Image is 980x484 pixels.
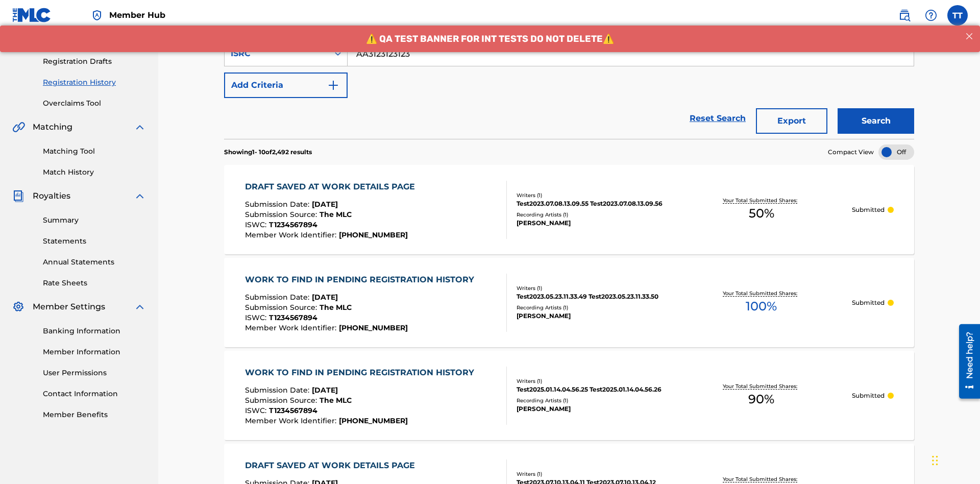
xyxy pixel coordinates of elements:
img: Top Rightsholder [91,9,103,21]
img: Matching [12,121,25,133]
div: Recording Artists ( 1 ) [517,397,671,404]
div: ISRC [231,47,323,60]
a: Rate Sheets [43,278,146,288]
p: Submitted [852,391,885,400]
span: Member Work Identifier : [245,230,339,239]
span: Submission Source : [245,303,320,312]
div: Drag [932,445,938,476]
div: Recording Artists ( 1 ) [517,211,671,219]
span: The MLC [320,396,352,405]
p: Your Total Submitted Shares: [723,475,800,483]
span: Compact View [828,148,874,157]
span: [DATE] [312,385,338,395]
a: Member Information [43,347,146,357]
span: Submission Source : [245,396,320,405]
a: WORK TO FIND IN PENDING REGISTRATION HISTORYSubmission Date:[DATE]Submission Source:The MLCISWC:T... [224,258,914,347]
a: Matching Tool [43,146,146,157]
div: Writers ( 1 ) [517,191,671,199]
div: [PERSON_NAME] [517,404,671,414]
span: 50 % [749,204,774,223]
p: Showing 1 - 10 of 2,492 results [224,148,312,157]
span: The MLC [320,210,352,219]
span: [DATE] [312,200,338,209]
span: [PHONE_NUMBER] [339,323,408,332]
a: Public Search [894,5,915,26]
span: Member Work Identifier : [245,416,339,425]
img: expand [134,301,146,313]
p: Your Total Submitted Shares: [723,197,800,204]
a: DRAFT SAVED AT WORK DETAILS PAGESubmission Date:[DATE]Submission Source:The MLCISWC:T1234567894Me... [224,165,914,254]
img: MLC Logo [12,8,52,22]
form: Search Form [224,41,914,139]
div: WORK TO FIND IN PENDING REGISTRATION HISTORY [245,274,479,286]
a: Summary [43,215,146,226]
span: 90 % [748,390,774,408]
iframe: Resource Center [951,320,980,404]
span: [PHONE_NUMBER] [339,230,408,239]
span: ISWC : [245,313,269,322]
img: expand [134,121,146,133]
span: [DATE] [312,293,338,302]
a: Overclaims Tool [43,98,146,109]
div: Test2023.07.08.13.09.55 Test2023.07.08.13.09.56 [517,199,671,208]
div: DRAFT SAVED AT WORK DETAILS PAGE [245,181,420,193]
p: Submitted [852,205,885,214]
a: Match History [43,167,146,178]
div: [PERSON_NAME] [517,311,671,321]
button: Export [756,108,827,134]
span: T1234567894 [269,313,317,322]
span: Submission Date : [245,293,312,302]
span: ⚠️ QA TEST BANNER FOR INT TESTS DO NOT DELETE⚠️ [366,8,614,19]
img: 9d2ae6d4665cec9f34b9.svg [327,79,339,91]
span: Member Work Identifier : [245,323,339,332]
button: Search [838,108,914,134]
a: Banking Information [43,326,146,336]
span: Royalties [33,190,70,202]
img: expand [134,190,146,202]
div: [PERSON_NAME] [517,219,671,228]
span: Submission Date : [245,200,312,209]
div: DRAFT SAVED AT WORK DETAILS PAGE [245,459,420,472]
a: Reset Search [684,107,751,130]
span: 100 % [746,297,777,316]
a: WORK TO FIND IN PENDING REGISTRATION HISTORYSubmission Date:[DATE]Submission Source:The MLCISWC:T... [224,351,914,440]
div: WORK TO FIND IN PENDING REGISTRATION HISTORY [245,367,479,379]
span: T1234567894 [269,406,317,415]
img: Member Settings [12,301,24,313]
p: Your Total Submitted Shares: [723,289,800,297]
a: Statements [43,236,146,247]
a: Registration Drafts [43,56,146,67]
a: Annual Statements [43,257,146,268]
button: Add Criteria [224,72,348,98]
div: Writers ( 1 ) [517,470,671,478]
a: Contact Information [43,389,146,399]
a: Member Benefits [43,409,146,420]
span: Submission Source : [245,210,320,219]
p: Submitted [852,298,885,307]
iframe: Chat Widget [929,435,980,484]
div: Test2025.01.14.04.56.25 Test2025.01.14.04.56.26 [517,385,671,394]
img: help [925,9,937,21]
span: Member Settings [33,301,105,313]
div: Help [921,5,941,26]
a: Registration History [43,77,146,88]
div: Test2023.05.23.11.33.49 Test2023.05.23.11.33.50 [517,292,671,301]
div: Recording Artists ( 1 ) [517,304,671,311]
span: T1234567894 [269,220,317,229]
span: [PHONE_NUMBER] [339,416,408,425]
div: User Menu [947,5,968,26]
div: Writers ( 1 ) [517,284,671,292]
span: Member Hub [109,9,165,21]
span: ISWC : [245,220,269,229]
a: User Permissions [43,368,146,378]
span: ISWC : [245,406,269,415]
img: Royalties [12,190,24,202]
div: Writers ( 1 ) [517,377,671,385]
span: The MLC [320,303,352,312]
p: Your Total Submitted Shares: [723,382,800,390]
img: search [898,9,911,21]
span: Submission Date : [245,385,312,395]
